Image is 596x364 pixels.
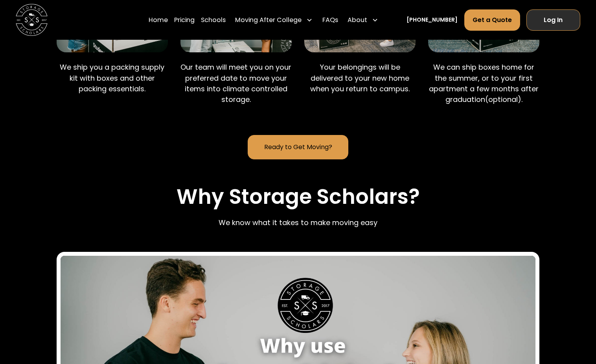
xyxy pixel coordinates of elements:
a: Log In [526,9,580,30]
a: Schools [201,9,226,31]
a: Get a Quote [464,9,520,30]
a: [PHONE_NUMBER] [407,16,458,24]
img: Storage Scholars main logo [16,4,48,36]
p: We ship you a packing supply kit with boxes and other packing essentials. [57,62,168,94]
div: About [348,15,367,24]
a: Home [149,9,168,31]
p: Our team will meet you on your preferred date to move your items into climate controlled storage. [180,62,292,105]
p: Your belongings will be delivered to your new home when you return to campus. [304,62,416,94]
a: Pricing [174,9,195,31]
p: We know what it takes to make moving easy [219,217,377,228]
a: FAQs [322,9,338,31]
div: Moving After College [232,9,316,31]
div: About [344,9,381,31]
h2: Why Storage Scholars? [177,185,420,209]
p: We can ship boxes home for the summer, or to your first apartment a few months after graduation(o... [428,62,539,105]
a: Ready to Get Moving? [248,135,348,159]
div: Moving After College [235,15,302,24]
